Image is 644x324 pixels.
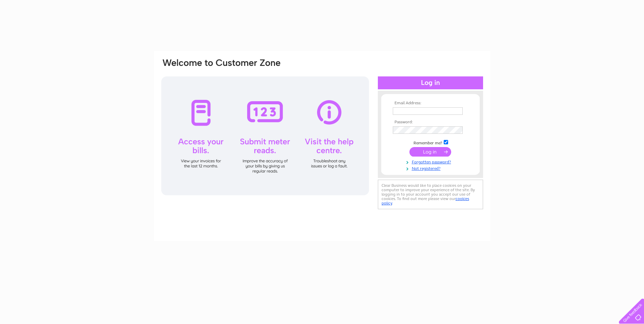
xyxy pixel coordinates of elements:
[382,196,469,205] a: cookies policy
[393,165,470,171] a: Not registered?
[378,180,483,209] div: Clear Business would like to place cookies on your computer to improve your experience of the sit...
[391,120,470,125] th: Password:
[409,147,451,157] input: Submit
[391,139,470,146] td: Remember me?
[391,101,470,106] th: Email Address:
[393,158,470,165] a: Forgotten password?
